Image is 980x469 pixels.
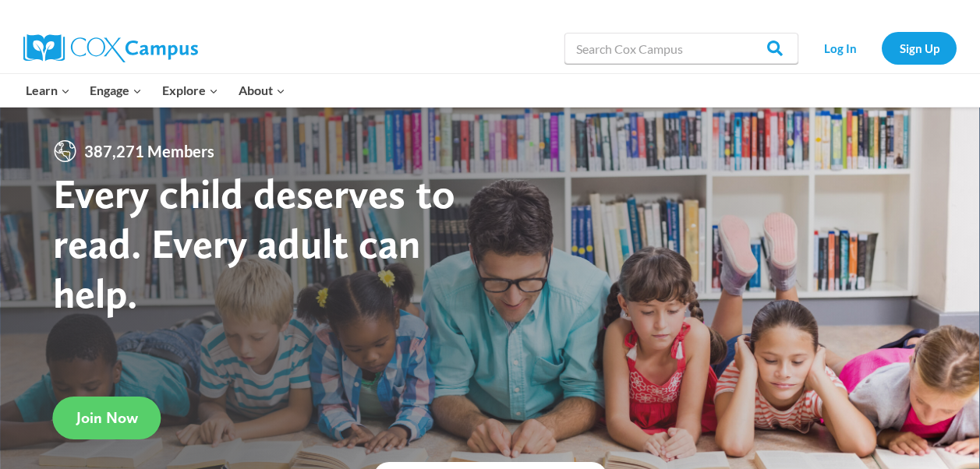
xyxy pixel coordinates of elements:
input: Search Cox Campus [564,33,798,64]
strong: Every child deserves to read. Every adult can help. [53,168,455,317]
nav: Primary Navigation [16,74,295,107]
span: Join Now [76,408,138,427]
a: Join Now [53,396,161,439]
nav: Secondary Navigation [806,32,957,64]
span: Engage [90,80,142,100]
span: 387,271 Members [78,139,221,164]
span: Learn [26,80,70,100]
a: Sign Up [882,32,957,64]
span: Explore [162,80,218,100]
a: Log In [806,32,874,64]
img: Cox Campus [23,34,198,62]
span: About [239,80,285,100]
